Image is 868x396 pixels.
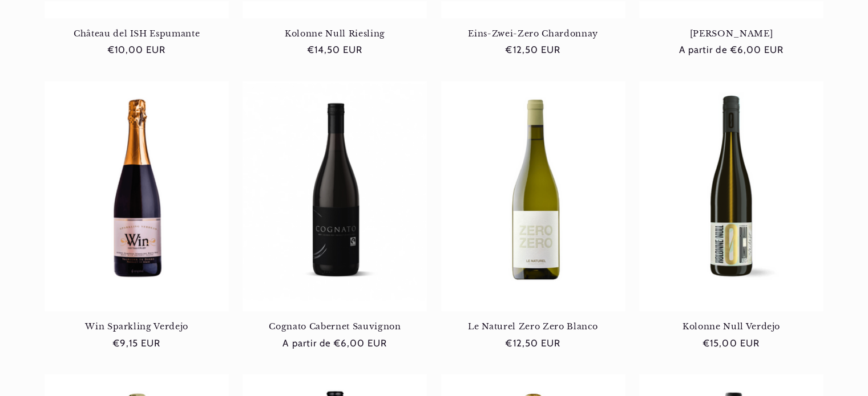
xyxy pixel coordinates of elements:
a: Kolonne Null Verdejo [639,321,823,332]
a: [PERSON_NAME] [639,28,823,39]
a: Château del ISH Espumante [45,28,229,39]
a: Eins-Zwei-Zero Chardonnay [441,28,625,39]
a: Kolonne Null Riesling [243,28,427,39]
a: Win Sparkling Verdejo [45,321,229,332]
a: Le Naturel Zero Zero Blanco [441,321,625,332]
a: Cognato Cabernet Sauvignon [243,321,427,332]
